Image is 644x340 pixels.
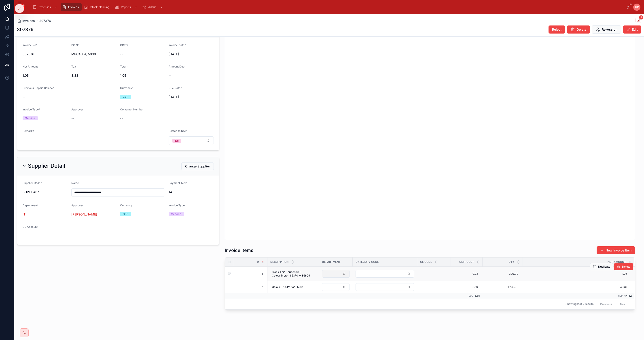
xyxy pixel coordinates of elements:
[169,190,214,194] span: 14
[175,139,179,143] div: No
[356,260,379,264] span: Category Code
[623,25,641,34] button: Edit
[420,260,432,264] span: GL Code
[272,270,315,277] span: Black This Period: 300 Colour Meter: 85370 -> 86609
[22,19,35,23] span: Invoices
[39,5,51,9] span: Expenses
[181,162,214,170] button: Change Supplier
[169,204,185,207] span: Invoice Type
[487,285,518,289] span: 1,239.00
[71,181,79,185] span: Name
[71,43,80,47] span: PO No.
[322,270,350,278] button: Select Button
[23,234,25,238] span: --
[171,212,181,216] div: Service
[17,19,35,23] a: Invoices
[618,295,623,297] small: Sum
[169,43,186,47] span: Invoice Date*
[549,25,565,34] button: Reject
[71,204,83,207] span: Approver
[23,108,40,111] span: Invoice Type*
[185,164,210,169] span: Change Supplier
[590,263,613,270] button: Duplicate
[113,3,140,11] a: Reports
[225,247,253,253] h1: Invoice Items
[61,3,82,11] a: Invoices
[602,27,617,32] span: Re-Assign
[169,86,182,90] span: Due Date*
[23,129,34,133] span: Remarks
[459,260,474,264] span: Unit Cost
[23,204,38,207] span: Department
[598,265,610,268] span: Duplicate
[508,260,514,264] span: Qty
[120,52,123,56] span: --
[141,3,165,11] a: Admin
[597,246,635,254] button: New Invoice Item
[23,212,25,217] a: IT
[28,162,65,169] h2: Supplier Detail
[68,5,79,9] span: Invoices
[25,116,35,120] div: Service
[120,116,123,121] span: --
[23,73,68,78] span: 1.05
[635,5,639,9] span: UP
[272,285,303,289] span: Colour This Period: 1239
[169,129,187,133] span: Posted to SAP
[71,65,76,68] span: Tax
[71,73,117,78] span: 8.88
[39,19,51,23] a: 307376
[23,65,38,68] span: Net Amount
[23,181,42,185] span: Supplier Code*
[169,136,214,145] button: Select Button
[577,27,586,32] span: Delete
[120,65,128,68] span: Total*
[636,18,641,23] button: 1
[120,204,132,207] span: Currency
[592,25,621,34] button: Re-Assign
[225,19,635,240] iframe: pdf-iframe
[123,212,128,216] div: GBP
[121,5,131,9] span: Reports
[487,272,518,276] span: 300.00
[71,212,97,217] a: [PERSON_NAME]
[120,73,165,78] span: 1.05
[525,272,627,276] span: 1.05
[420,272,423,276] span: --
[23,225,38,228] span: GL Account
[83,3,112,11] a: Stock Planning
[257,260,259,264] span: #
[270,260,288,264] span: Description
[525,285,627,289] span: 43.37
[31,3,60,11] a: Expenses
[169,95,214,99] span: [DATE]
[120,43,128,47] span: GRPO
[23,190,68,194] span: SUPO0467
[169,181,187,185] span: Payment Term
[90,5,109,9] span: Stock Planning
[120,108,144,111] span: Container Number
[356,270,414,278] button: Select Button
[322,260,341,264] span: Department
[71,116,74,121] span: --
[169,52,214,56] span: [DATE]
[455,285,478,289] span: 3.50
[356,283,414,291] button: Select Button
[614,263,633,270] button: Delete
[123,95,128,99] div: GBP
[420,285,423,289] span: --
[23,95,25,99] span: --
[23,52,68,56] span: 307376
[624,294,632,297] span: 44.42
[169,73,171,78] span: --
[639,15,643,20] span: 1
[622,265,630,268] span: Delete
[469,295,474,297] small: Sum
[148,5,156,9] span: Admin
[241,272,263,276] span: 1
[455,272,478,276] span: 0.35
[23,43,37,47] span: Invoice No*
